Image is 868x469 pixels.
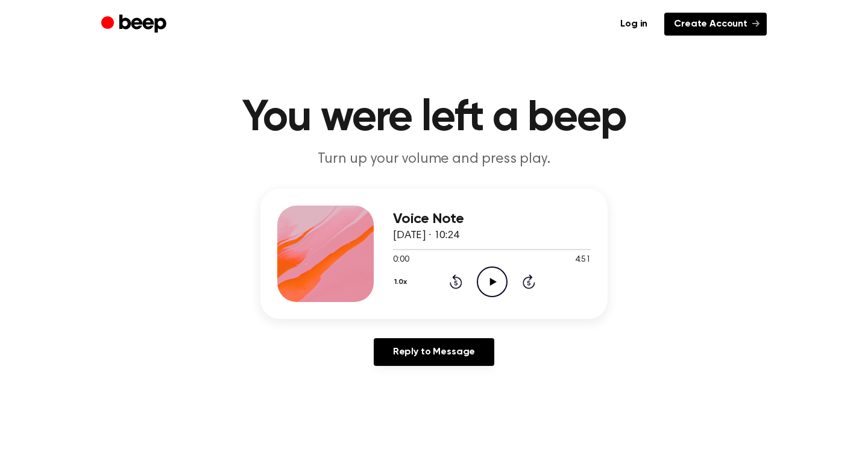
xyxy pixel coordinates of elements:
button: 1.0x [393,272,412,292]
p: Turn up your volume and press play. [203,150,665,169]
span: 0:00 [393,254,409,266]
a: Reply to Message [374,338,494,366]
h3: Voice Note [393,211,591,227]
a: Log in [611,13,657,36]
a: Create Account [664,13,767,36]
h1: You were left a beep [125,96,743,140]
a: Beep [101,13,169,36]
span: [DATE] · 10:24 [393,230,459,241]
span: 4:51 [575,254,591,266]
